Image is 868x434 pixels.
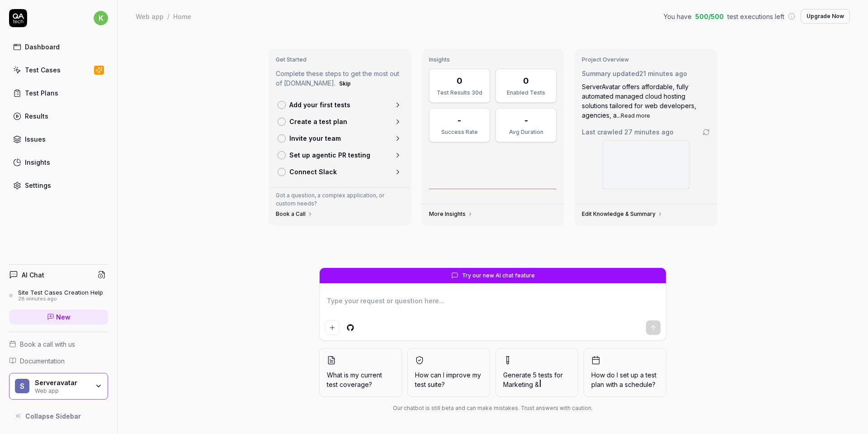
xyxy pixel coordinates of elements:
[582,210,663,218] a: Edit Knowledge & Summary
[621,112,650,120] button: Read more
[695,12,724,21] span: 500 / 500
[624,128,674,136] time: 27 minutes ago
[435,89,484,97] div: Test Results 30d
[173,12,191,21] div: Home
[9,38,108,56] a: Dashboard
[9,356,108,366] a: Documentation
[462,272,535,280] span: Try our new AI chat feature
[503,370,571,389] span: Generate 5 tests for
[429,210,473,218] a: More Insights
[136,12,164,21] div: Web app
[25,134,46,144] div: Issues
[18,296,103,302] div: 28 minutes ago
[337,78,353,89] button: Skip
[56,312,71,322] span: New
[274,96,406,113] a: Add your first tests
[94,9,108,27] button: k
[319,348,402,397] button: What is my current test coverage?
[9,339,108,349] a: Book a call with us
[582,56,710,63] h3: Project Overview
[639,70,687,77] time: 21 minutes ago
[15,379,29,393] span: S
[523,75,529,87] div: 0
[25,181,51,190] div: Settings
[9,310,108,324] a: New
[9,373,108,400] button: SServeravatarWeb app
[25,111,48,121] div: Results
[20,356,65,366] span: Documentation
[9,289,108,302] a: Site Test Cases Creation Help28 minutes ago
[289,117,347,126] p: Create a test plan
[276,191,404,208] p: Got a question, a complex application, or custom needs?
[20,339,75,349] span: Book a call with us
[289,167,337,176] p: Connect Slack
[415,370,482,389] span: How can I improve my test suite?
[584,348,666,397] button: How do I set up a test plan with a schedule?
[801,9,850,24] button: Upgrade Now
[703,129,710,136] a: Go to crawling settings
[501,128,551,136] div: Avg Duration
[289,150,370,160] p: Set up agentic PR testing
[524,114,528,126] div: -
[458,114,461,126] div: -
[495,348,578,397] button: Generate 5 tests forMarketing &
[276,69,404,89] p: Complete these steps to get the most out of [DOMAIN_NAME].
[435,128,484,136] div: Success Rate
[9,130,108,148] a: Issues
[501,89,551,97] div: Enabled Tests
[591,370,659,389] span: How do I set up a test plan with a schedule?
[276,56,404,63] h3: Get Started
[582,83,696,119] span: ServerAvatar offers affordable, fully automated managed cloud hosting solutions tailored for web ...
[276,210,313,218] a: Book a Call
[727,12,784,21] span: test executions left
[289,134,341,143] p: Invite your team
[9,84,108,102] a: Test Plans
[325,320,340,335] button: Add attachment
[167,12,170,21] div: /
[457,75,462,87] div: 0
[407,348,490,397] button: How can I improve my test suite?
[289,100,350,110] p: Add your first tests
[18,289,103,296] div: Site Test Cases Creation Help
[25,411,81,421] span: Collapse Sidebar
[327,370,394,389] span: What is my current test coverage?
[35,379,89,387] div: Serveravatar
[582,70,639,77] span: Summary updated
[274,113,406,130] a: Create a test plan
[9,153,108,171] a: Insights
[25,157,50,167] div: Insights
[274,147,406,163] a: Set up agentic PR testing
[664,12,692,21] span: You have
[319,404,666,412] div: Our chatbot is still beta and can make mistakes. Trust answers with caution.
[25,42,60,52] div: Dashboard
[9,407,108,425] button: Collapse Sidebar
[429,56,557,63] h3: Insights
[94,11,108,25] span: k
[25,65,61,75] div: Test Cases
[35,386,89,394] div: Web app
[25,88,58,98] div: Test Plans
[274,130,406,147] a: Invite your team
[9,107,108,125] a: Results
[603,141,689,189] img: Screenshot
[22,270,44,280] h4: AI Chat
[582,127,674,137] span: Last crawled
[9,61,108,79] a: Test Cases
[503,381,539,388] span: Marketing &
[9,176,108,194] a: Settings
[274,163,406,180] a: Connect Slack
